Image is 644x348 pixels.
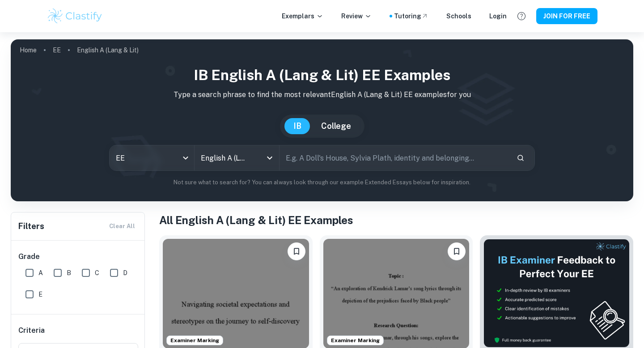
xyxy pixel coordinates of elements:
p: English A (Lang & Lit) [77,45,139,55]
a: Tutoring [394,11,428,21]
button: College [312,118,360,134]
span: Examiner Marking [167,336,223,344]
span: C [95,268,99,278]
button: JOIN FOR FREE [536,8,597,24]
a: Login [489,11,507,21]
span: Examiner Marking [327,336,383,344]
button: Please log in to bookmark exemplars [288,242,305,260]
img: profile cover [11,39,633,201]
span: A [38,268,43,278]
input: E.g. A Doll's House, Sylvia Plath, identity and belonging... [280,145,509,170]
h1: IB English A (Lang & Lit) EE examples [18,64,626,86]
h6: Grade [18,251,138,262]
a: Schools [446,11,471,21]
a: Home [20,44,37,56]
button: Help and Feedback [514,8,529,24]
h1: All English A (Lang & Lit) EE Examples [159,212,633,228]
span: D [123,268,127,278]
img: Clastify logo [47,7,103,25]
span: B [67,268,71,278]
button: Please log in to bookmark exemplars [448,242,466,260]
img: Thumbnail [483,239,630,348]
a: EE [53,44,61,56]
button: Search [513,150,528,166]
span: E [38,289,42,299]
p: Exemplars [282,11,323,21]
p: Not sure what to search for? You can always look through our example Extended Essays below for in... [18,178,626,187]
div: EE [110,145,194,170]
button: Open [263,152,276,164]
p: Type a search phrase to find the most relevant English A (Lang & Lit) EE examples for you [18,89,626,100]
h6: Criteria [18,325,45,336]
button: IB [284,118,310,134]
h6: Filters [18,220,44,233]
p: Review [341,11,372,21]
